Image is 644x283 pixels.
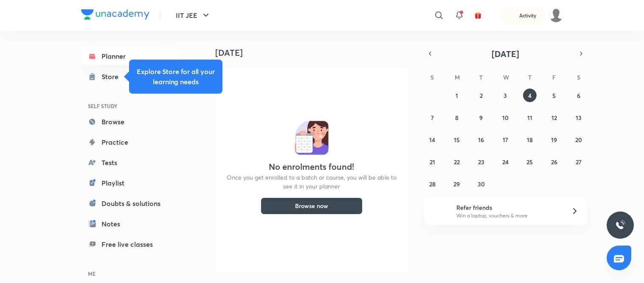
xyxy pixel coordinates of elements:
button: September 19, 2025 [547,133,561,146]
abbr: Saturday [577,73,580,81]
abbr: Friday [552,73,556,81]
button: September 12, 2025 [547,111,561,124]
abbr: September 7, 2025 [431,114,434,122]
abbr: September 30, 2025 [478,180,485,188]
button: September 2, 2025 [474,89,488,102]
abbr: September 29, 2025 [453,180,460,188]
abbr: September 8, 2025 [455,114,458,122]
img: Md Khalid Hasan Ansari [549,8,563,23]
button: September 6, 2025 [572,89,585,102]
abbr: September 18, 2025 [527,136,533,144]
button: September 23, 2025 [474,155,488,169]
button: September 24, 2025 [498,155,512,169]
button: September 1, 2025 [450,89,464,102]
button: September 3, 2025 [498,89,512,102]
h4: [DATE] [215,48,415,58]
button: September 29, 2025 [450,177,464,191]
abbr: Monday [455,73,460,81]
abbr: September 13, 2025 [576,114,582,122]
abbr: September 22, 2025 [454,158,460,166]
a: Free live classes [81,236,180,253]
a: Playlist [81,174,180,192]
img: ttu [615,220,625,230]
button: September 16, 2025 [474,133,488,146]
a: Doubts & solutions [81,195,180,212]
abbr: September 24, 2025 [502,158,509,166]
button: September 25, 2025 [523,155,537,169]
button: September 15, 2025 [450,133,464,146]
abbr: September 2, 2025 [480,91,483,100]
p: Once you get enrolled to a batch or course, you will be able to see it in your planner [225,173,398,191]
a: Browse [81,113,180,130]
button: September 7, 2025 [425,111,439,124]
abbr: Sunday [430,73,434,81]
button: September 26, 2025 [547,155,561,169]
abbr: September 4, 2025 [528,91,532,100]
abbr: September 11, 2025 [527,114,532,122]
button: September 9, 2025 [474,111,488,124]
button: September 27, 2025 [572,155,585,169]
button: September 20, 2025 [572,133,585,146]
h6: SELF STUDY [81,99,180,113]
abbr: September 17, 2025 [503,136,508,144]
button: September 10, 2025 [498,111,512,124]
abbr: September 25, 2025 [526,158,533,166]
h4: No enrolments found! [269,162,354,172]
button: September 14, 2025 [425,133,439,146]
img: activity [509,10,517,20]
p: Win a laptop, vouchers & more [456,212,561,220]
button: September 22, 2025 [450,155,464,169]
abbr: September 6, 2025 [577,91,580,100]
abbr: September 5, 2025 [552,91,556,100]
a: Planner [81,48,180,65]
abbr: September 19, 2025 [551,136,557,144]
abbr: September 9, 2025 [479,114,483,122]
button: September 4, 2025 [523,89,537,102]
abbr: September 16, 2025 [478,136,484,144]
button: September 11, 2025 [523,111,537,124]
abbr: September 27, 2025 [576,158,582,166]
h5: Explore Store for all your learning needs [136,66,216,87]
img: No events [295,121,329,155]
button: September 18, 2025 [523,133,537,146]
abbr: September 23, 2025 [478,158,484,166]
button: [DATE] [436,48,575,60]
abbr: September 10, 2025 [502,114,509,122]
button: September 13, 2025 [572,111,585,124]
abbr: September 3, 2025 [503,91,507,100]
abbr: September 15, 2025 [454,136,460,144]
button: September 8, 2025 [450,111,464,124]
button: Browse now [261,197,363,214]
button: September 28, 2025 [425,177,439,191]
abbr: September 20, 2025 [575,136,582,144]
abbr: September 1, 2025 [456,91,458,100]
a: Store [81,68,180,85]
h6: Refer friends [456,203,561,212]
img: avatar [474,11,482,19]
span: [DATE] [492,48,519,60]
abbr: Thursday [528,73,532,81]
abbr: September 21, 2025 [430,158,435,166]
img: referral [431,203,448,220]
a: Practice [81,134,180,151]
abbr: September 12, 2025 [551,114,557,122]
abbr: Tuesday [479,73,483,81]
a: Tests [81,154,180,171]
abbr: Wednesday [503,73,509,81]
button: September 21, 2025 [425,155,439,169]
a: Notes [81,215,180,232]
button: September 17, 2025 [498,133,512,146]
abbr: September 14, 2025 [429,136,435,144]
button: avatar [471,9,485,22]
button: IIT JEE [171,7,216,24]
a: Company Logo [81,9,149,22]
button: September 5, 2025 [547,89,561,102]
img: Company Logo [81,9,149,20]
button: September 30, 2025 [474,177,488,191]
div: Store [101,71,124,82]
h6: ME [81,266,180,281]
abbr: September 26, 2025 [551,158,557,166]
abbr: September 28, 2025 [429,180,436,188]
